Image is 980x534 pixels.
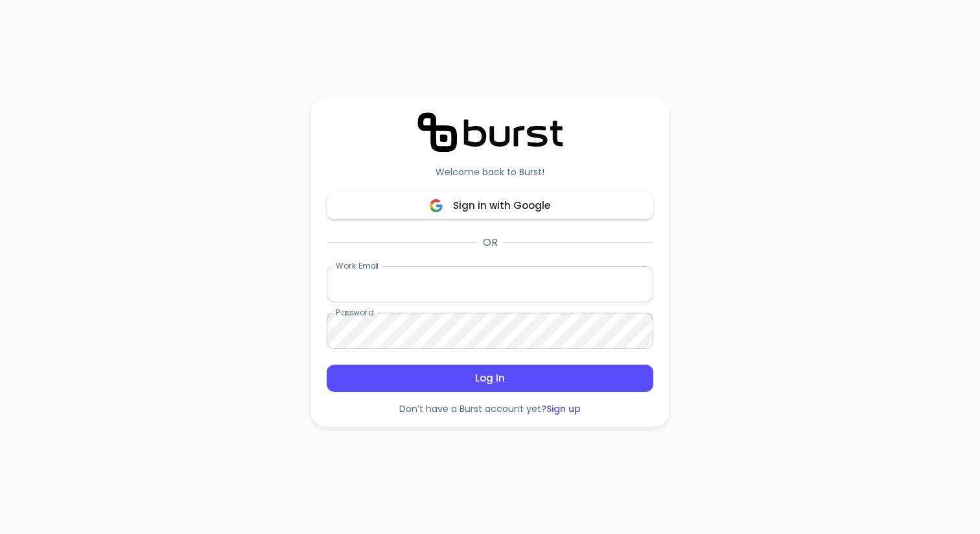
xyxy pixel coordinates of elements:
a: Sign up [546,402,581,415]
span: Log In [341,370,639,387]
span: Sign in with Google [341,197,639,214]
p: Welcome back to Burst! [436,165,544,178]
p: OR [483,235,498,250]
img: Google [430,199,443,212]
img: Logo [417,112,563,152]
button: GoogleSign in with Google [327,192,653,219]
button: Log In [327,365,653,392]
p: Don’t have a Burst account yet? [399,402,581,417]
